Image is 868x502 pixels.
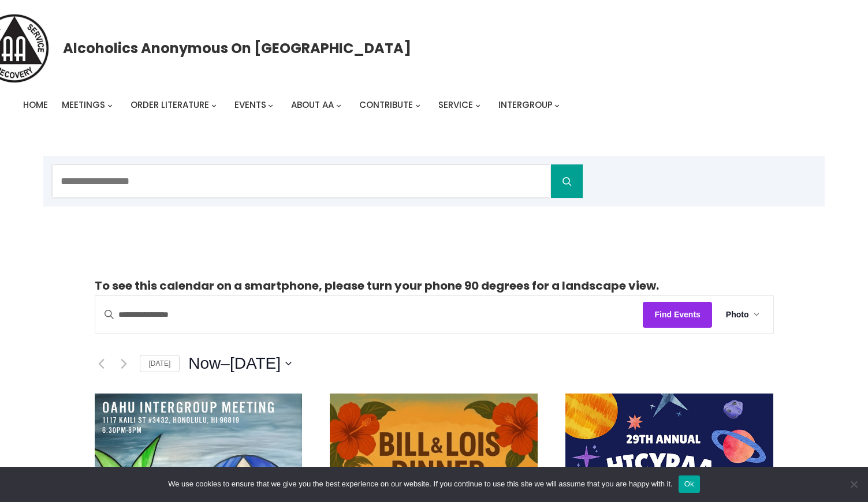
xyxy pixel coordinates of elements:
a: Next Events [117,357,131,370]
button: Service submenu [475,103,480,108]
button: 0 items in cart, total price of $0.00 [803,131,825,153]
button: Search [551,164,583,198]
a: Service [438,97,473,113]
button: Find Events [643,302,711,328]
a: About AA [291,97,334,113]
input: Enter Keyword. Search for events by Keyword. [95,297,643,333]
span: Now [188,352,221,375]
span: About AA [291,99,334,111]
button: Intergroup submenu [554,103,560,108]
button: Contribute submenu [415,103,420,108]
button: Photo [712,296,773,333]
a: Alcoholics Anonymous on [GEOGRAPHIC_DATA] [63,36,411,61]
span: Events [234,99,266,111]
a: Intergroup [498,97,553,113]
nav: Intergroup [23,97,564,113]
button: Events submenu [268,103,273,108]
span: – [221,352,230,375]
a: Events [234,97,266,113]
button: Ok [679,475,700,493]
span: No [848,478,859,490]
a: Login [760,127,789,156]
span: Contribute [359,99,413,111]
a: [DATE] [140,355,180,373]
button: Click to toggle datepicker [188,352,292,375]
a: Contribute [359,97,413,113]
span: Service [438,99,473,111]
span: Home [23,99,48,111]
button: Order Literature submenu [211,103,217,108]
a: Previous Events [95,357,109,370]
button: About AA submenu [336,103,341,108]
a: Home [23,97,48,113]
strong: To see this calendar on a smartphone, please turn your phone 90 degrees for a landscape view. [95,278,659,294]
span: We use cookies to ensure that we give you the best experience on our website. If you continue to ... [168,478,672,490]
span: Photo [726,308,749,321]
span: [DATE] [230,352,281,375]
span: Meetings [62,99,105,111]
span: Intergroup [498,99,553,111]
span: Order Literature [131,99,209,111]
a: Meetings [62,97,105,113]
button: Meetings submenu [107,103,113,108]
